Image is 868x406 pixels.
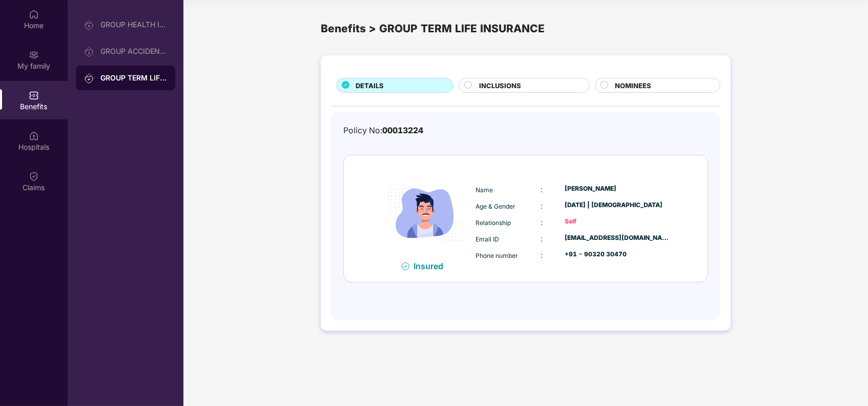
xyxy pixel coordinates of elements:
[84,47,94,57] img: svg+xml;base64,PHN2ZyB3aWR0aD0iMjAiIGhlaWdodD0iMjAiIHZpZXdCb3g9IjAgMCAyMCAyMCIgZmlsbD0ibm9uZSIgeG...
[541,201,543,210] span: :
[356,80,384,91] span: DETAILS
[29,9,39,19] img: svg+xml;base64,PHN2ZyBpZD0iSG9tZSIgeG1sbnM9Imh0dHA6Ly93d3cudzMub3JnLzIwMDAvc3ZnIiB3aWR0aD0iMjAiIG...
[402,262,409,270] img: svg+xml;base64,PHN2ZyB4bWxucz0iaHR0cDovL3d3dy53My5vcmcvMjAwMC9zdmciIHdpZHRoPSIxNiIgaGVpZ2h0PSIxNi...
[565,184,670,194] div: [PERSON_NAME]
[29,50,39,60] img: svg+xml;base64,PHN2ZyB3aWR0aD0iMjAiIGhlaWdodD0iMjAiIHZpZXdCb3g9IjAgMCAyMCAyMCIgZmlsbD0ibm9uZSIgeG...
[476,219,511,227] span: Relationship
[382,126,423,135] span: 00013224
[100,73,167,83] div: GROUP TERM LIFE INSURANCE
[84,73,94,84] img: svg+xml;base64,PHN2ZyB3aWR0aD0iMjAiIGhlaWdodD0iMjAiIHZpZXdCb3g9IjAgMCAyMCAyMCIgZmlsbD0ibm9uZSIgeG...
[29,90,39,100] img: svg+xml;base64,PHN2ZyBpZD0iQmVuZWZpdHMiIHhtbG5zPSJodHRwOi8vd3d3LnczLm9yZy8yMDAwL3N2ZyIgd2lkdGg9Ij...
[476,235,499,243] span: Email ID
[378,166,472,260] img: icon
[541,218,543,227] span: :
[565,217,670,227] div: Self
[541,251,543,259] span: :
[414,261,449,271] div: Insured
[476,202,515,210] span: Age & Gender
[321,21,731,37] div: Benefits > GROUP TERM LIFE INSURANCE
[615,80,652,91] span: NOMINEES
[565,233,670,243] div: [EMAIL_ADDRESS][DOMAIN_NAME]
[565,250,670,259] div: +91 - 90320 30470
[541,234,543,243] span: :
[84,20,94,30] img: svg+xml;base64,PHN2ZyB3aWR0aD0iMjAiIGhlaWdodD0iMjAiIHZpZXdCb3g9IjAgMCAyMCAyMCIgZmlsbD0ibm9uZSIgeG...
[476,252,518,259] span: Phone number
[29,171,39,181] img: svg+xml;base64,PHN2ZyBpZD0iQ2xhaW0iIHhtbG5zPSJodHRwOi8vd3d3LnczLm9yZy8yMDAwL3N2ZyIgd2lkdGg9IjIwIi...
[565,200,670,210] div: [DATE] | [DEMOGRAPHIC_DATA]
[100,21,167,29] div: GROUP HEALTH INSURANCE
[541,185,543,194] span: :
[343,124,423,137] div: Policy No:
[100,47,167,55] div: GROUP ACCIDENTAL INSURANCE
[476,186,493,194] span: Name
[29,131,39,141] img: svg+xml;base64,PHN2ZyBpZD0iSG9zcGl0YWxzIiB4bWxucz0iaHR0cDovL3d3dy53My5vcmcvMjAwMC9zdmciIHdpZHRoPS...
[479,80,521,91] span: INCLUSIONS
